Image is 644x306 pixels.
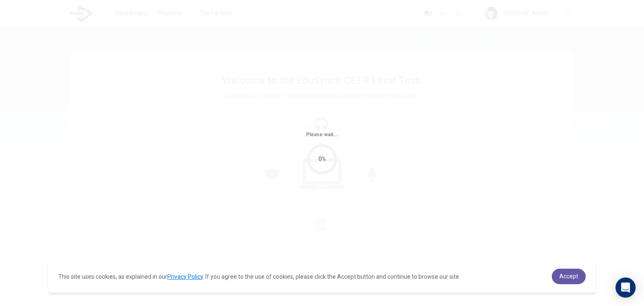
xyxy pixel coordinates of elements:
a: dismiss cookie message [552,269,586,284]
div: cookieconsent [48,260,596,293]
a: Privacy Policy [167,273,203,280]
div: 0% [318,154,326,164]
span: Please wait... [306,132,338,137]
div: Open Intercom Messenger [615,277,636,298]
span: Accept [559,273,578,280]
span: This site uses cookies, as explained in our . If you agree to the use of cookies, please click th... [58,273,460,280]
